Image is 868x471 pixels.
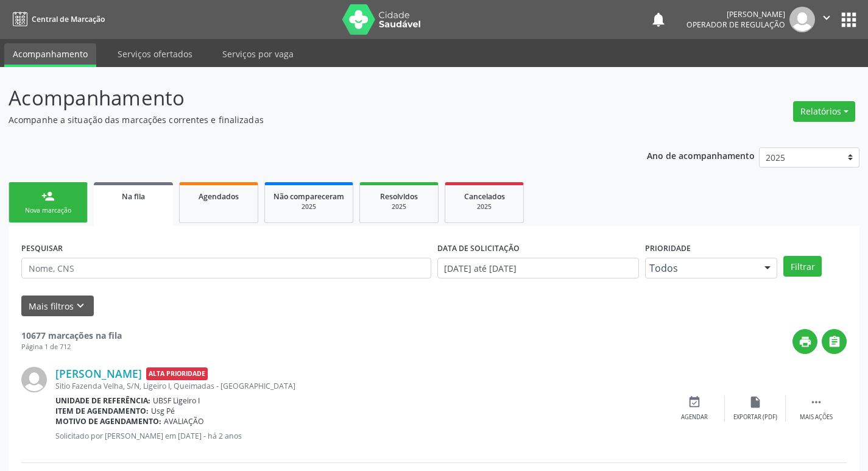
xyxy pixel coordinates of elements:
i: keyboard_arrow_down [74,299,87,313]
button: print [792,329,817,354]
span: Usg Pé [151,406,175,416]
button: Mais filtroskeyboard_arrow_down [21,296,94,317]
button: Relatórios [793,101,855,122]
a: [PERSON_NAME] [55,367,142,380]
a: Serviços ofertados [109,43,201,65]
img: img [21,367,47,392]
i:  [828,335,841,349]
div: Exportar (PDF) [733,413,777,422]
button: apps [838,9,859,30]
p: Solicitado por [PERSON_NAME] em [DATE] - há 2 anos [55,431,664,441]
div: person_add [41,189,55,203]
span: Alta Prioridade [146,367,208,380]
a: Serviços por vaga [214,43,302,65]
b: Unidade de referência: [55,395,150,406]
label: PESQUISAR [21,239,63,258]
span: Resolvidos [380,191,418,202]
b: Motivo de agendamento: [55,416,161,427]
a: Acompanhamento [4,43,96,67]
strong: 10677 marcações na fila [21,330,122,341]
div: Mais ações [800,413,833,422]
input: Selecione um intervalo [437,258,639,278]
input: Nome, CNS [21,258,431,278]
span: Agendados [199,191,239,202]
button: notifications [650,11,667,28]
div: Nova marcação [18,206,79,215]
p: Acompanhe a situação das marcações correntes e finalizadas [9,113,604,126]
span: AVALIAÇÃO [164,416,204,427]
i:  [810,395,823,409]
b: Item de agendamento: [55,406,149,416]
span: Não compareceram [273,191,344,202]
button: Filtrar [783,256,822,277]
p: Ano de acompanhamento [647,147,755,163]
img: img [789,7,815,32]
div: 2025 [369,202,429,211]
span: Todos [649,262,753,274]
span: Cancelados [464,191,505,202]
label: Prioridade [645,239,691,258]
p: Acompanhamento [9,83,604,113]
a: Central de Marcação [9,9,105,29]
div: Sitio Fazenda Velha, S/N, Ligeiro I, Queimadas - [GEOGRAPHIC_DATA] [55,381,664,391]
i: event_available [688,395,701,409]
i: insert_drive_file [749,395,762,409]
span: Operador de regulação [686,19,785,30]
i:  [820,11,833,24]
div: Página 1 de 712 [21,342,122,352]
div: 2025 [273,202,344,211]
div: 2025 [454,202,515,211]
div: Agendar [681,413,708,422]
button:  [815,7,838,32]
button:  [822,329,847,354]
span: Na fila [122,191,145,202]
i: print [799,335,812,349]
span: Central de Marcação [32,14,105,24]
label: DATA DE SOLICITAÇÃO [437,239,520,258]
div: [PERSON_NAME] [686,9,785,19]
span: UBSF Ligeiro I [153,395,200,406]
